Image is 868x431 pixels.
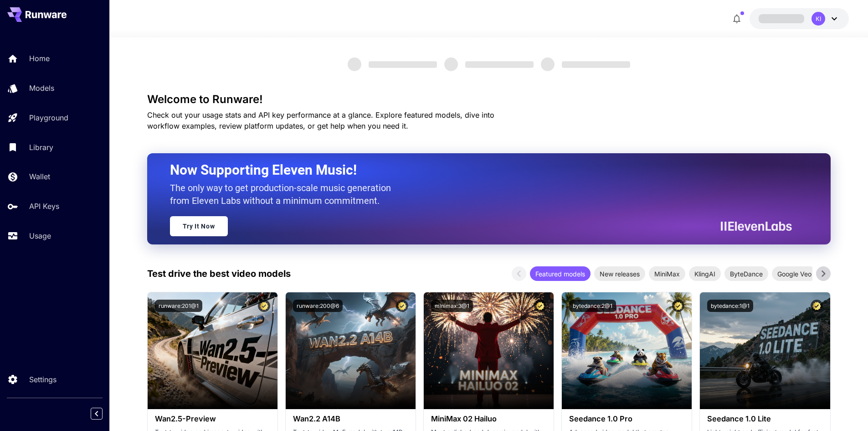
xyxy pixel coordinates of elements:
p: Home [29,53,50,64]
p: Wallet [29,171,50,182]
p: Playground [29,112,68,123]
img: alt [424,292,554,409]
div: MiniMax [649,266,685,281]
span: Featured models [530,269,591,279]
div: New releases [594,266,645,281]
div: Google Veo [772,266,817,281]
div: Collapse sidebar [98,405,109,422]
button: Certified Model – Vetted for best performance and includes a commercial license. [534,300,546,312]
button: Certified Model – Vetted for best performance and includes a commercial license. [672,300,684,312]
img: alt [148,292,277,409]
button: KI [750,8,849,29]
span: MiniMax [649,269,685,279]
h3: Wan2.2 A14B [293,415,408,423]
h3: Welcome to Runware! [147,93,831,106]
a: Try It Now [170,216,228,236]
button: minimax:3@1 [431,300,473,312]
div: KlingAI [689,266,721,281]
h3: Seedance 1.0 Pro [569,415,684,423]
h3: Seedance 1.0 Lite [707,415,822,423]
span: New releases [594,269,645,279]
button: bytedance:1@1 [707,300,753,312]
h3: Wan2.5-Preview [155,415,270,423]
p: The only way to get production-scale music generation from Eleven Labs without a minimum commitment. [170,182,398,207]
h2: Now Supporting Eleven Music! [170,161,785,179]
p: API Keys [29,201,59,212]
p: Models [29,83,54,93]
p: Settings [29,374,56,385]
button: Certified Model – Vetted for best performance and includes a commercial license. [811,300,823,312]
button: Collapse sidebar [91,408,103,420]
span: Google Veo [772,269,817,279]
span: ByteDance [724,269,768,279]
span: KlingAI [689,269,721,279]
span: Check out your usage stats and API key performance at a glance. Explore featured models, dive int... [147,110,494,130]
div: Featured models [530,266,591,281]
div: KI [812,12,825,26]
p: Test drive the best video models [147,267,291,280]
button: runware:200@6 [293,300,343,312]
img: alt [700,292,830,409]
h3: MiniMax 02 Hailuo [431,415,546,423]
img: alt [562,292,692,409]
button: Certified Model – Vetted for best performance and includes a commercial license. [258,300,270,312]
p: Library [29,142,53,153]
button: bytedance:2@1 [569,300,616,312]
p: Usage [29,230,51,241]
img: alt [286,292,416,409]
div: ByteDance [724,266,768,281]
button: Certified Model – Vetted for best performance and includes a commercial license. [396,300,408,312]
button: runware:201@1 [155,300,202,312]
